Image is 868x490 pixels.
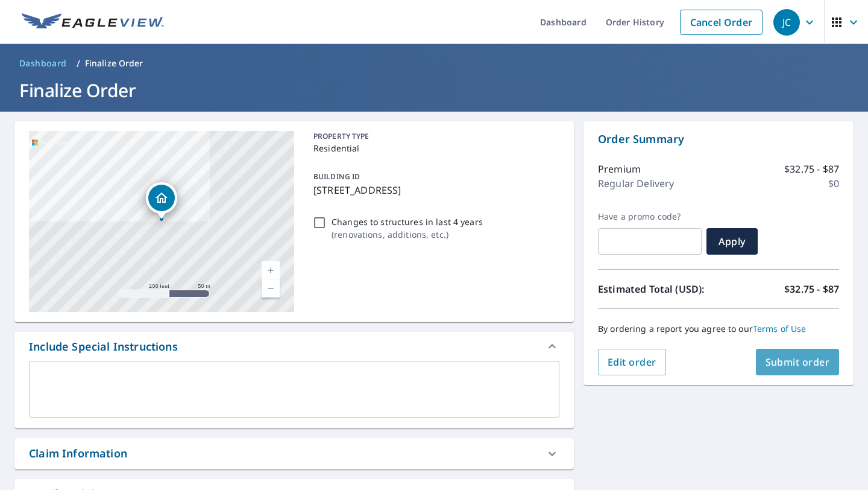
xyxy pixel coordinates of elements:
[313,142,555,154] p: Residential
[14,78,854,103] h1: Finalize Order
[716,235,748,248] span: Apply
[756,349,840,375] button: Submit order
[784,162,839,176] p: $32.75 - $87
[313,131,555,142] p: PROPERTY TYPE
[598,131,839,147] p: Order Summary
[29,445,127,462] div: Claim Information
[14,54,854,73] nav: breadcrumb
[773,9,800,36] div: JC
[706,228,758,255] button: Apply
[598,176,674,191] p: Regular Delivery
[680,10,763,35] a: Cancel Order
[85,57,143,69] p: Finalize Order
[332,215,483,228] p: Changes to structures in last 4 years
[14,332,574,361] div: Include Special Instructions
[828,176,839,191] p: $0
[29,339,178,355] div: Include Special Instructions
[753,323,807,334] a: Terms of Use
[19,57,67,69] span: Dashboard
[313,171,360,182] p: BUILDING ID
[14,54,72,73] a: Dashboard
[598,323,839,334] p: By ordering a report you agree to our
[313,183,555,197] p: [STREET_ADDRESS]
[598,282,719,296] p: Estimated Total (USD):
[784,282,839,296] p: $32.75 - $87
[77,56,80,71] li: /
[22,13,164,31] img: EV Logo
[598,211,702,222] label: Have a promo code?
[766,355,830,369] span: Submit order
[146,182,177,220] div: Dropped pin, building 1, Residential property, 68 ROCKY VISTA CIR NW CALGARY AB T3G5B9
[598,349,666,375] button: Edit order
[262,261,280,279] a: Current Level 17, Zoom In
[598,162,641,176] p: Premium
[262,279,280,297] a: Current Level 17, Zoom Out
[14,438,574,469] div: Claim Information
[608,355,656,369] span: Edit order
[332,228,483,241] p: ( renovations, additions, etc. )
